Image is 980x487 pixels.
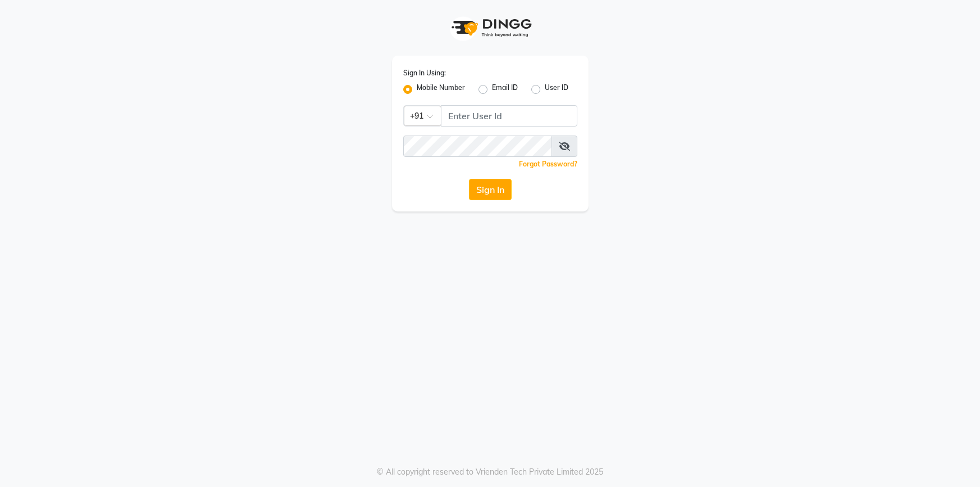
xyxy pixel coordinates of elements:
[445,11,535,44] img: logo1.svg
[545,83,568,96] label: User ID
[403,136,552,157] input: Username
[469,179,512,200] button: Sign In
[417,83,465,96] label: Mobile Number
[441,105,577,127] input: Username
[519,160,577,168] a: Forgot Password?
[403,68,446,78] label: Sign In Using:
[492,83,518,96] label: Email ID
